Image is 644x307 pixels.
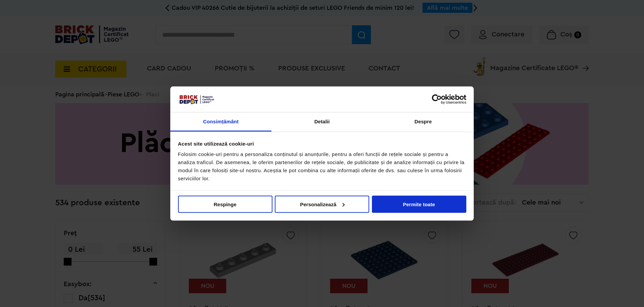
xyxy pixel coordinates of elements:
a: Despre [373,113,474,132]
a: Detalii [271,113,373,132]
img: siglă [178,94,215,105]
div: Acest site utilizează cookie-uri [178,140,466,148]
div: Folosim cookie-uri pentru a personaliza conținutul și anunțurile, pentru a oferi funcții de rețel... [178,150,466,183]
a: Consimțământ [170,113,271,132]
button: Permite toate [372,195,466,213]
a: Usercentrics Cookiebot - opens in a new window [407,94,466,104]
button: Respinge [178,195,272,213]
button: Personalizează [275,195,369,213]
